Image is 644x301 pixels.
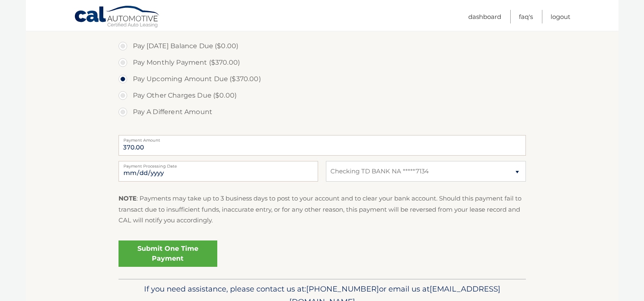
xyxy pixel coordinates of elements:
label: Payment Processing Date [119,161,318,168]
label: Pay Other Charges Due ($0.00) [119,87,526,104]
a: FAQ's [519,10,533,23]
label: Pay [DATE] Balance Due ($0.00) [119,38,526,54]
a: Dashboard [468,10,501,23]
input: Payment Date [119,161,318,182]
a: Submit One Time Payment [119,240,217,267]
strong: NOTE [119,194,137,202]
span: [PHONE_NUMBER] [306,284,379,294]
label: Payment Amount [119,135,526,142]
label: Pay A Different Amount [119,104,526,120]
a: Cal Automotive [74,5,160,29]
input: Payment Amount [119,135,526,156]
label: Pay Monthly Payment ($370.00) [119,54,526,71]
a: Logout [551,10,570,23]
label: Pay Upcoming Amount Due ($370.00) [119,71,526,87]
p: : Payments may take up to 3 business days to post to your account and to clear your bank account.... [119,193,526,226]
